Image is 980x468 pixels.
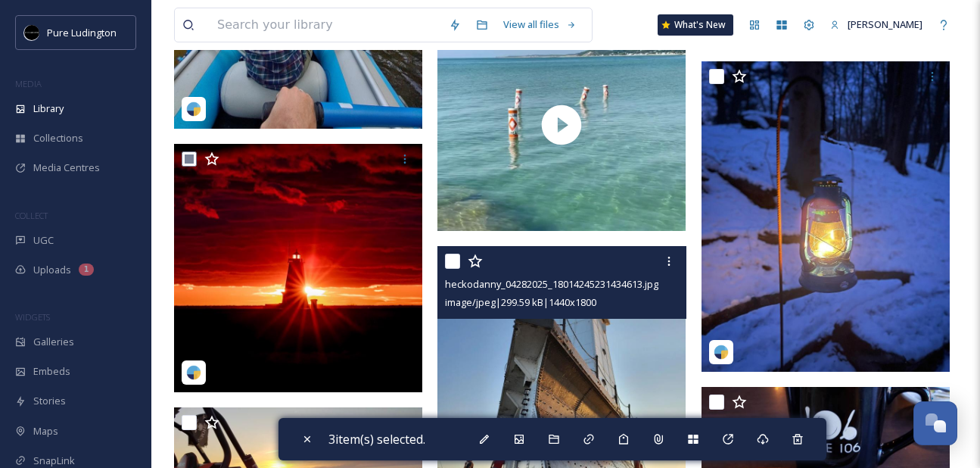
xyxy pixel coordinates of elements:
a: What's New [658,14,733,36]
img: snapsea-logo.png [186,101,201,117]
input: Search your library [210,8,441,42]
span: WIDGETS [15,311,50,323]
img: snapsea-logo.png [714,345,729,360]
span: Library [33,101,64,116]
span: 3 item(s) selected. [328,431,425,448]
span: COLLECT [15,210,48,221]
span: heckodanny_04282025_18014245231434613.jpg [445,277,658,291]
button: Open Chat [913,401,957,445]
span: Embeds [33,364,70,379]
a: [PERSON_NAME] [823,10,930,39]
img: pureludingtonF-2.png [24,25,39,40]
span: Uploads [33,263,71,277]
span: Media Centres [33,161,100,175]
img: aubsz21_04282025_18019871344317927.jpg [174,144,422,392]
span: Galleries [33,335,74,349]
div: 1 [79,264,94,276]
span: Pure Ludington [47,26,117,39]
span: image/jpeg | 299.59 kB | 1440 x 1800 [445,295,596,309]
span: Collections [33,131,83,145]
img: thumbnail [437,20,686,231]
span: [PERSON_NAME] [848,17,922,31]
img: snapsea-logo.png [186,365,201,380]
span: MEDIA [15,78,42,89]
span: Maps [33,424,58,438]
span: Stories [33,394,66,408]
a: View all files [496,10,584,39]
span: UGC [33,233,54,248]
span: SnapLink [33,454,75,468]
img: vincentm90_04282025_17967441746563145.jpg [702,61,950,372]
